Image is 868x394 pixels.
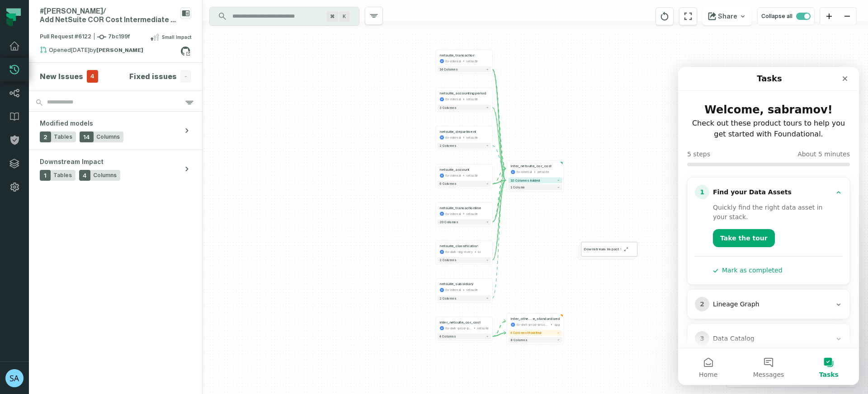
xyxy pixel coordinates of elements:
[162,33,191,41] span: Small Impact
[510,316,533,321] span: inter_other_costs_and_revenu
[439,335,456,338] span: 4 columns
[703,7,752,25] button: Share
[40,170,51,181] span: 1
[492,169,506,260] g: Edge from 65f73d0b79c911267534e79369bcf492 to e96d1151137e03134b1ffe196c39f0f0
[5,369,24,387] img: avatar of sabramov
[445,326,472,330] div: ltx-dwh-prod-processed
[439,320,480,324] div: inter_netsuite_cor_cost
[439,91,486,96] div: netsuite_accountingperiod
[40,119,93,128] span: Modified models
[93,172,117,179] span: Columns
[678,67,859,385] iframe: Intercom live chat
[516,170,532,174] div: ltx-internal
[466,211,478,216] div: netsuite
[439,282,473,286] div: netsuite_subsidiary
[492,321,506,337] g: Edge from 5874286bc268b52d2c3e3a2eb9b35c0c to 9e378a16b61e566674662b66ce69f479
[439,258,456,262] span: 2 columns
[445,97,461,102] div: ltx-internal
[439,144,456,147] span: 2 columns
[79,170,90,181] span: 4
[129,71,177,82] h4: Fixed issues
[477,326,489,330] div: netsuite
[179,45,191,57] a: View on github
[466,97,478,102] div: netsuite
[40,46,180,57] div: Opened by
[478,249,481,254] div: bi
[439,220,458,224] span: 20 columns
[538,170,549,174] div: netsuite
[439,182,456,186] span: 6 columns
[581,242,637,256] button: Downstream Impact1
[554,322,560,327] div: agg
[510,338,527,342] span: 8 columns
[96,47,143,53] strong: Daniel Schwalb (dschwalb)
[40,70,191,83] button: New Issues4Fixed issues-
[757,7,815,25] button: Collapse all
[516,322,548,327] div: ltx-dwh-prod-processed
[439,68,458,71] span: 14 columns
[445,59,461,63] div: ltx-internal
[439,106,456,109] span: 3 columns
[466,173,478,178] div: netsuite
[339,11,350,22] span: Press ⌘ + K to focus the search bar
[326,11,338,22] span: Press ⌘ + K to focus the search bar
[439,167,469,172] div: netsuite_account
[54,133,72,141] span: Tables
[180,70,191,83] span: -
[492,333,506,337] g: Edge from 5874286bc268b52d2c3e3a2eb9b35c0c to 9e378a16b61e566674662b66ce69f479
[71,47,90,53] relative-time: Aug 25, 2025, 11:01 AM GMT+3
[510,186,525,189] span: 1 column
[618,247,621,251] span: 1
[466,59,478,63] div: netsuite
[87,70,98,83] span: 4
[466,135,478,140] div: netsuite
[445,288,461,292] div: ltx-internal
[838,8,856,25] button: zoom out
[492,69,506,169] g: Edge from 789a8fbf00c83a5249b22df7dd68de6c to e96d1151137e03134b1ffe196c39f0f0
[439,129,476,134] div: netsuite_department
[40,157,104,166] span: Downstream Impact
[40,7,177,24] div: #Daniel/ Add NetSuite COR Cost Intermediate Model
[29,112,202,150] button: Modified models2Tables14Columns
[445,173,461,178] div: ltx-internal
[96,133,120,141] span: Columns
[510,331,541,335] span: 4 columns modified
[445,249,472,254] div: ltx-dwh-stg-rivery
[439,296,456,300] span: 2 columns
[510,164,551,169] div: inter_netsuite_cor_cost
[40,131,51,142] span: 2
[40,71,83,82] h4: New Issues
[820,8,838,25] button: zoom in
[439,53,475,57] div: netsuite_transaction
[445,135,461,140] div: ltx-internal
[510,178,540,182] span: 10 columns added
[466,288,478,292] div: netsuite
[40,33,130,42] span: Pull Request #6122 7bc199f
[533,316,560,321] span: e_standardized
[584,247,618,251] span: Downstream Impact
[29,150,202,188] button: Downstream Impact1Tables4Columns
[80,131,94,142] span: 14
[510,316,560,321] div: inter_other_costs_and_revenue_standardized
[53,172,72,179] span: Tables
